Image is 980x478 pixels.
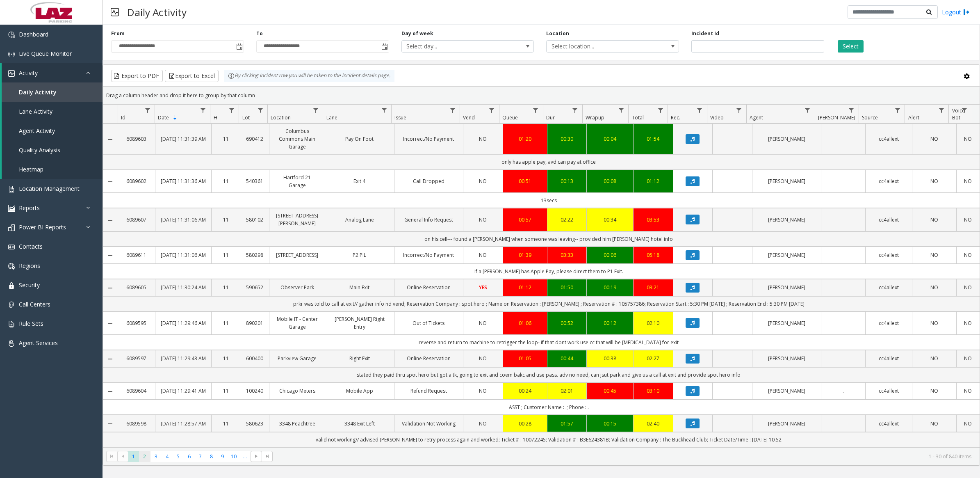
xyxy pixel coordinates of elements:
span: Go to the next page [251,451,262,462]
span: Page 2 [139,451,150,462]
span: Call Centers [19,300,50,308]
a: Agent Filter Menu [802,105,813,116]
img: 'icon' [8,224,15,231]
a: 00:08 [592,177,628,185]
a: 01:12 [638,177,668,185]
a: Date Filter Menu [197,105,208,116]
div: 00:45 [592,387,628,395]
a: 11 [217,216,235,224]
a: Incorrect/No Payment [399,251,458,259]
div: Data table [103,105,980,447]
a: 00:34 [592,216,628,224]
a: 6089605 [123,284,150,291]
a: NO [962,135,975,143]
a: 6089603 [123,135,150,143]
a: 03:21 [638,284,668,291]
a: [PERSON_NAME] Right Entry [330,315,389,331]
span: NO [479,252,487,258]
a: 600400 [245,354,264,362]
a: 00:24 [508,387,542,395]
span: NO [479,387,487,394]
a: [PERSON_NAME] [757,354,816,362]
a: 02:01 [552,387,582,395]
a: 00:15 [592,420,628,428]
a: Location Filter Menu [310,105,321,116]
span: Heatmap [19,165,43,173]
a: Mobile App [330,387,389,395]
a: 02:27 [638,354,668,362]
a: 01:05 [508,354,542,362]
a: [DATE] 11:31:39 AM [160,135,206,143]
img: 'icon' [8,321,15,327]
a: Vend Filter Menu [486,105,497,116]
div: 00:44 [552,354,582,362]
a: Dur Filter Menu [570,105,581,116]
a: 01:50 [552,284,582,291]
a: NO [468,135,498,143]
a: 690412 [245,135,264,143]
span: Toggle popup [380,41,389,52]
a: 00:57 [508,216,542,224]
a: cc4allext [871,420,907,428]
span: Select day... [402,41,507,52]
a: NO [962,284,975,291]
span: Select location... [547,41,652,52]
a: cc4allext [871,354,907,362]
a: Mobile IT - Center Garage [274,315,320,331]
span: Page 5 [173,451,184,462]
span: Page 9 [217,451,228,462]
span: Reports [19,204,40,212]
a: 3348 Peachtree [274,420,320,428]
div: 03:33 [552,251,582,259]
a: Chicago Meters [274,387,320,395]
a: 01:54 [638,135,668,143]
span: Agent Services [19,339,58,347]
a: NO [917,354,951,362]
a: [PERSON_NAME] [757,177,816,185]
a: General Info Request [399,216,458,224]
a: YES [468,284,498,291]
a: NO [917,135,951,143]
a: Source Filter Menu [892,105,903,116]
a: Collapse Details [103,421,118,427]
a: Voice Bot Filter Menu [959,105,970,116]
a: [PERSON_NAME] [757,251,816,259]
a: 00:13 [552,177,582,185]
td: reverse and return to machine to retrigger the loop- if that dont work use cc that will be [MEDIC... [118,335,980,350]
a: 00:06 [592,251,628,259]
div: 02:40 [638,420,668,428]
div: 00:19 [592,284,628,291]
img: 'icon' [8,186,15,192]
a: Collapse Details [103,285,118,291]
span: Dashboard [19,30,48,38]
a: [PERSON_NAME] [757,284,816,291]
a: 00:52 [552,319,582,327]
div: 00:38 [592,354,628,362]
a: NO [962,177,975,185]
a: [PERSON_NAME] [757,216,816,224]
a: . [826,387,860,395]
a: NO [917,251,951,259]
img: 'icon' [8,263,15,270]
a: NO [962,319,975,327]
a: Right Exit [330,354,389,362]
a: Columbus Commons Main Garage [274,127,320,151]
td: prkr was told to call at exit// gather info nd vend; Reservation Company : spot hero ; Name on Re... [118,296,980,311]
a: Collapse Details [103,252,118,259]
span: Lot [242,114,250,121]
a: Agent Activity [2,121,103,140]
a: Quality Analysis [2,140,103,160]
a: cc4allext [871,319,907,327]
div: 00:51 [508,177,542,185]
a: Total Filter Menu [655,105,666,116]
img: 'icon' [8,244,15,250]
div: 01:39 [508,251,542,259]
img: 'icon' [8,282,15,289]
a: Queue Filter Menu [530,105,541,116]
